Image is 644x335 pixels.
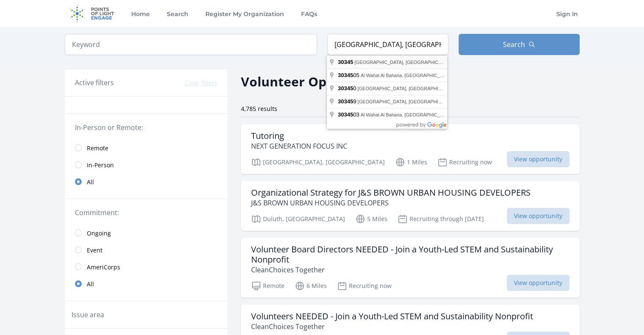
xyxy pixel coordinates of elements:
[398,214,484,224] p: Recruiting through [DATE]
[185,79,217,87] button: Clear filters
[251,131,347,141] h3: Tutoring
[507,275,569,291] span: View opportunity
[338,111,353,118] span: 30345
[65,34,317,55] input: Keyword
[65,156,227,173] a: In-Person
[251,281,285,291] p: Remote
[354,60,505,65] span: [GEOGRAPHIC_DATA], [GEOGRAPHIC_DATA], [GEOGRAPHIC_DATA]
[357,99,457,104] span: [GEOGRAPHIC_DATA], [GEOGRAPHIC_DATA]
[65,241,227,258] a: Event
[355,214,387,224] p: 5 Miles
[337,281,392,291] p: Recruiting now
[251,198,531,208] p: J&S BROWN URBAN HOUSING DEVELOPERS
[87,246,102,255] span: Event
[75,122,217,133] legend: In-Person or Remote:
[241,238,580,298] a: Volunteer Board Directors NEEDED - Join a Youth-Led STEM and Sustainability Nonprofit CleanChoice...
[437,157,492,167] p: Recruiting now
[338,98,357,105] span: 9
[503,39,525,50] span: Search
[251,188,531,198] h3: Organizational Strategy for J&S BROWN URBAN HOUSING DEVELOPERS
[251,141,347,151] p: NEXT GENERATION FOCUS INC
[72,310,104,320] legend: Issue area
[507,208,569,224] span: View opportunity
[251,265,569,275] p: CleanChoices Together
[338,72,361,78] span: 05
[338,72,353,78] span: 30345
[241,105,277,113] span: 4,785 results
[241,72,398,91] h2: Volunteer Opportunities
[251,157,385,167] p: [GEOGRAPHIC_DATA], [GEOGRAPHIC_DATA]
[338,98,353,105] span: 30345
[65,275,227,292] a: All
[241,124,580,174] a: Tutoring NEXT GENERATION FOCUS INC [GEOGRAPHIC_DATA], [GEOGRAPHIC_DATA] 1 Miles Recruiting now Vi...
[87,178,94,186] span: All
[251,244,569,265] h3: Volunteer Board Directors NEEDED - Join a Youth-Led STEM and Sustainability Nonprofit
[87,280,94,288] span: All
[338,111,361,118] span: 03
[338,85,357,91] span: 0
[241,181,580,231] a: Organizational Strategy for J&S BROWN URBAN HOUSING DEVELOPERS J&S BROWN URBAN HOUSING DEVELOPERS...
[251,321,533,332] p: CleanChoices Together
[507,151,569,167] span: View opportunity
[357,86,457,91] span: [GEOGRAPHIC_DATA], [GEOGRAPHIC_DATA]
[65,258,227,275] a: AmeriCorps
[87,144,108,152] span: Remote
[338,85,353,91] span: 30345
[75,78,114,88] h3: Active filters
[251,214,345,224] p: Duluth, [GEOGRAPHIC_DATA]
[361,73,453,78] span: Al Wahat Al Baharia, [GEOGRAPHIC_DATA]
[87,229,111,238] span: Ongoing
[65,224,227,241] a: Ongoing
[295,281,327,291] p: 6 Miles
[459,34,580,55] button: Search
[75,208,217,218] legend: Commitment:
[338,59,353,65] span: 30345
[251,311,533,321] h3: Volunteers NEEDED - Join a Youth-Led STEM and Sustainability Nonprofit
[87,161,114,169] span: In-Person
[65,139,227,156] a: Remote
[327,34,448,55] input: Location
[395,157,427,167] p: 1 Miles
[361,112,453,117] span: Al Wahat Al Baharia, [GEOGRAPHIC_DATA]
[87,263,120,271] span: AmeriCorps
[65,173,227,190] a: All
